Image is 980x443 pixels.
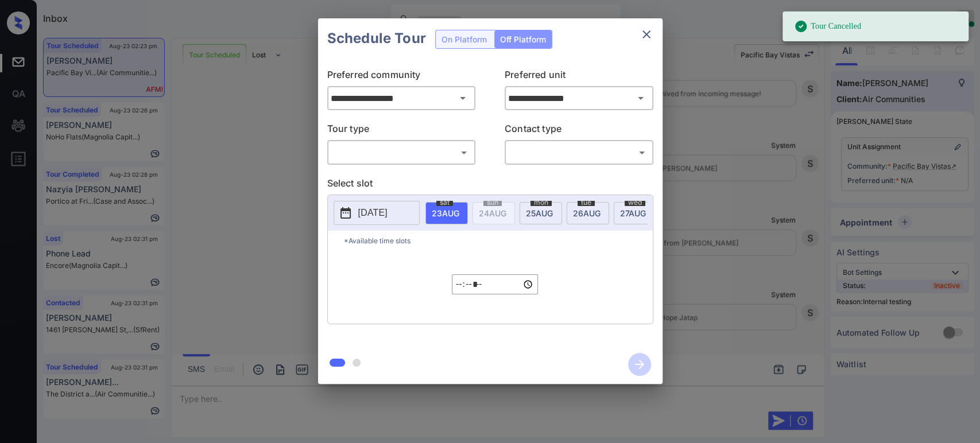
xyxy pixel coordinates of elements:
[520,202,562,224] div: date-select
[530,199,552,206] span: mon
[334,201,420,225] button: [DATE]
[633,90,649,106] button: Open
[635,23,658,46] button: close
[358,206,388,220] p: [DATE]
[614,202,656,224] div: date-select
[505,122,653,140] p: Contact type
[436,199,453,206] span: sat
[452,251,538,318] div: off-platform-time-select
[567,202,609,224] div: date-select
[327,122,476,140] p: Tour type
[327,176,653,195] p: Select slot
[455,90,471,106] button: Open
[505,68,653,86] p: Preferred unit
[425,202,468,224] div: date-select
[344,231,653,251] p: *Available time slots
[578,199,595,206] span: tue
[526,208,553,218] span: 25 AUG
[573,208,601,218] span: 26 AUG
[318,18,435,59] h2: Schedule Tour
[327,68,476,86] p: Preferred community
[794,15,861,38] div: Tour Cancelled
[625,199,645,206] span: wed
[620,208,646,218] span: 27 AUG
[432,208,459,218] span: 23 AUG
